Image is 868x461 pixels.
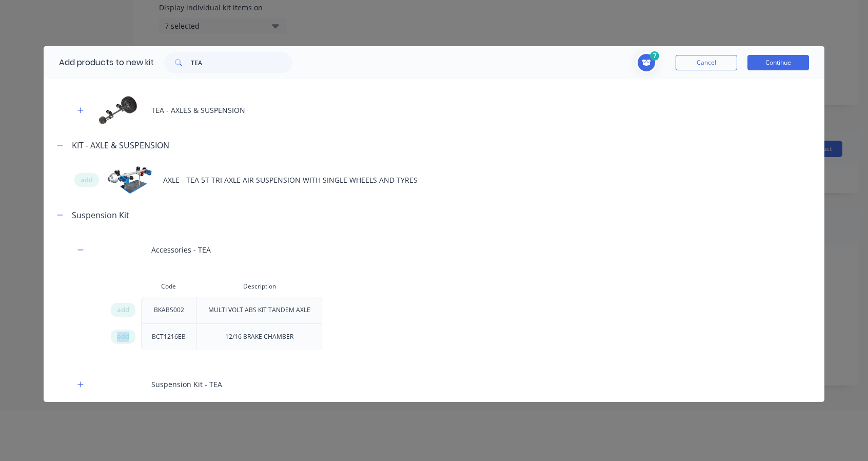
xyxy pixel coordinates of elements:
div: Code [141,276,197,297]
div: Add products to new kit [44,46,154,79]
div: Suspension Kit [72,209,129,221]
span: add [117,332,129,342]
input: Search... [191,52,292,73]
div: MULTI VOLT ABS KIT TANDEM AXLE [200,297,319,323]
span: add [117,305,129,315]
div: Description [196,276,322,297]
div: add [111,330,135,344]
div: KIT - AXLE & SUSPENSION [72,139,169,151]
div: add [111,303,135,317]
div: Suspension Kit - TEA [44,366,825,402]
div: Accessories - TEA [44,232,825,268]
div: BKABS002 [146,297,192,323]
div: add [74,173,99,187]
button: Cancel [676,55,737,70]
div: TEA - AXLES & SUSPENSIONTEA - AXLES & SUSPENSION [44,92,825,128]
span: 7 [650,51,659,61]
span: add [81,175,93,185]
button: Continue [747,55,809,70]
div: 12/16 BRAKE CHAMBER [217,324,302,350]
div: BCT1216EB [144,324,194,350]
